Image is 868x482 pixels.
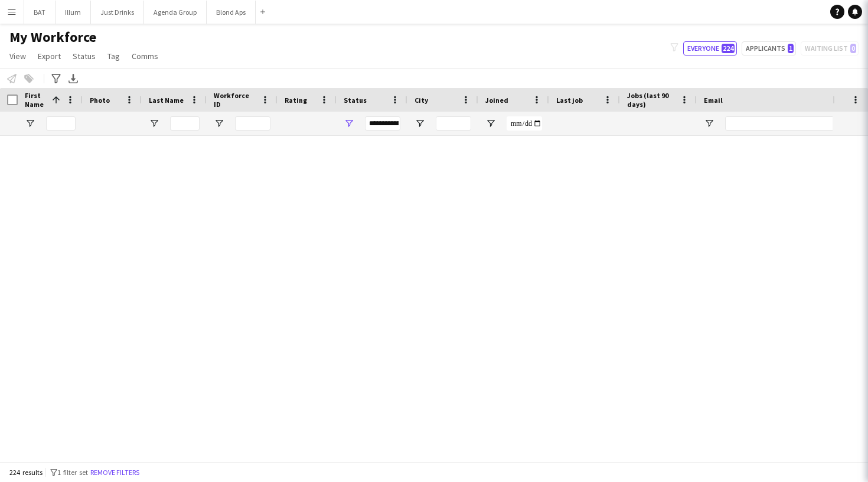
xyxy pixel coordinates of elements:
[73,51,96,61] span: Status
[24,1,56,24] button: BAT
[207,1,256,24] button: Blond Aps
[9,51,26,61] span: View
[485,118,496,129] button: Open Filter Menu
[38,51,61,61] span: Export
[25,118,35,129] button: Open Filter Menu
[46,116,76,131] input: First Name Filter Input
[90,96,110,105] span: Photo
[88,466,142,479] button: Remove filters
[170,116,200,131] input: Last Name Filter Input
[704,96,723,105] span: Email
[704,118,714,129] button: Open Filter Menu
[25,91,47,109] span: First Name
[722,44,735,53] span: 224
[68,48,100,64] a: Status
[66,71,80,86] app-action-btn: Export XLSX
[415,118,425,129] button: Open Filter Menu
[285,96,307,105] span: Rating
[214,118,224,129] button: Open Filter Menu
[103,48,125,64] a: Tag
[127,48,163,64] a: Comms
[5,48,31,64] a: View
[235,116,270,131] input: Workforce ID Filter Input
[56,1,91,24] button: Illum
[788,44,794,53] span: 1
[415,96,428,105] span: City
[507,116,542,131] input: Joined Filter Input
[556,96,583,105] span: Last job
[485,96,508,105] span: Joined
[344,96,367,105] span: Status
[144,1,207,24] button: Agenda Group
[742,41,796,56] button: Applicants1
[107,51,120,61] span: Tag
[436,116,471,131] input: City Filter Input
[344,118,354,129] button: Open Filter Menu
[627,91,676,109] span: Jobs (last 90 days)
[214,91,256,109] span: Workforce ID
[132,51,158,61] span: Comms
[91,1,144,24] button: Just Drinks
[49,71,63,86] app-action-btn: Advanced filters
[57,468,88,477] span: 1 filter set
[683,41,737,56] button: Everyone224
[9,28,96,46] span: My Workforce
[33,48,66,64] a: Export
[149,118,159,129] button: Open Filter Menu
[149,96,184,105] span: Last Name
